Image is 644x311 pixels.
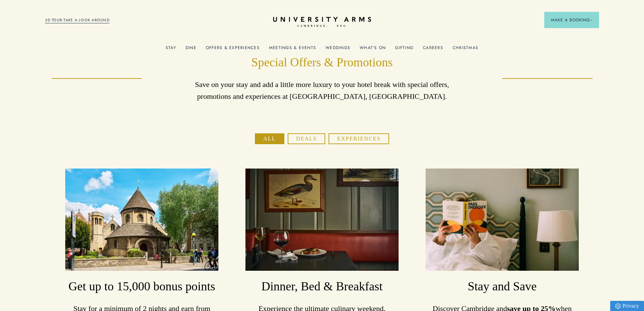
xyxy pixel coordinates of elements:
[426,169,578,271] img: image-f4e1a659d97a2c4848935e7cabdbc8898730da6b-4000x6000-jpg
[186,45,196,54] a: Dine
[245,169,398,271] img: image-a84cd6be42fa7fc105742933f10646be5f14c709-3000x2000-jpg
[326,45,350,54] a: Weddings
[273,17,371,27] a: Home
[269,45,316,54] a: Meetings & Events
[288,133,326,144] button: Deals
[187,54,457,71] h1: Special Offers & Promotions
[610,301,644,311] a: Privacy
[255,133,284,144] button: All
[166,45,176,54] a: Stay
[551,17,592,23] span: Make a Booking
[544,12,599,28] button: Make a BookingArrow icon
[329,133,389,144] button: Experiences
[245,279,398,295] h3: Dinner, Bed & Breakfast
[395,45,413,54] a: Gifting
[453,45,478,54] a: Christmas
[45,17,110,23] a: 3D TOUR:TAKE A LOOK AROUND
[187,79,457,102] p: Save on your stay and add a little more luxury to your hotel break with special offers, promotion...
[360,45,386,54] a: What's On
[426,279,578,295] h3: Stay and Save
[615,303,621,309] img: Privacy
[206,45,260,54] a: Offers & Experiences
[590,19,592,21] img: Arrow icon
[65,279,218,295] h3: Get up to 15,000 bonus points
[423,45,443,54] a: Careers
[65,169,218,271] img: image-a169143ac3192f8fe22129d7686b8569f7c1e8bc-2500x1667-jpg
